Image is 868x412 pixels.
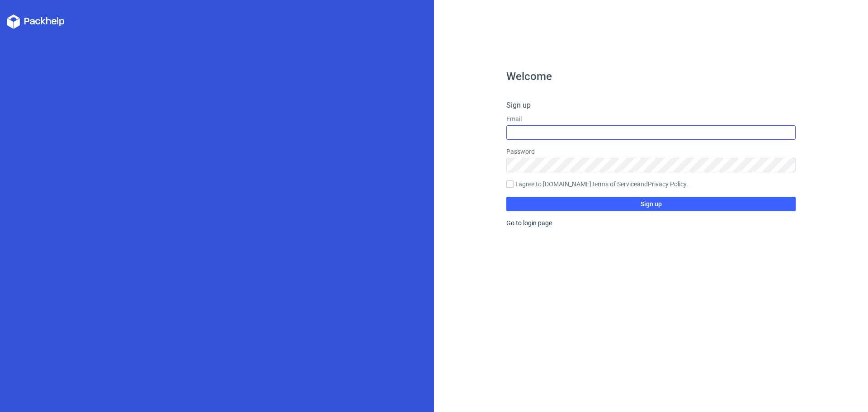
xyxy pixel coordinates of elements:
label: Email [506,114,796,123]
button: Sign up [506,197,796,211]
label: Password [506,147,796,156]
h4: Sign up [506,100,796,111]
a: Go to login page [506,219,552,227]
h1: Welcome [506,71,796,82]
a: Privacy Policy [648,180,686,188]
label: I agree to [DOMAIN_NAME] and . [506,180,796,189]
span: Sign up [641,201,662,207]
a: Terms of Service [591,180,637,188]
